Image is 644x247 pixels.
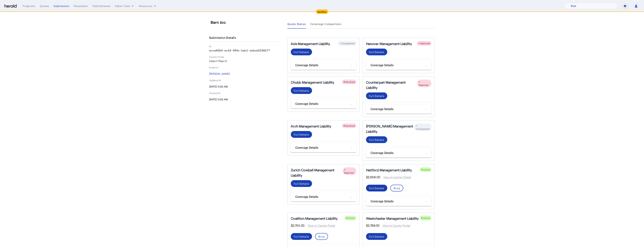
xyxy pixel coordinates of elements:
button: Full Details [291,49,312,55]
p: [DATE] 11:00 AM [209,85,283,88]
mat-panel-title: Coverage Details [371,107,422,111]
div: Field Schemas [93,4,111,8]
div: Bind [318,235,325,239]
span: Unresponsive [416,127,430,130]
div: Full Details [369,50,384,54]
mat-expansion-panel-header: Coverage Details [291,61,356,70]
mat-panel-title: Coverage Details [295,146,347,150]
div: Full Details [294,50,309,54]
div: Full Details [369,186,384,190]
p: [PERSON_NAME] [209,72,283,76]
mat-expansion-panel-header: Coverage Details [366,149,431,158]
button: Resources dropdown menu [139,4,157,8]
p: [object Object] [209,59,283,63]
span: Unsupported [341,42,355,45]
span: Rejected [419,84,428,86]
mat-panel-title: Coverage Details [371,199,422,204]
button: Bind [315,233,328,240]
button: Full Details [291,131,312,138]
mat-expansion-panel-header: Coverage Details [366,197,431,206]
button: Full Details [366,185,387,191]
div: Sandbox [316,9,328,14]
span: View in Carrier Portal [380,175,411,179]
h5: Westchester Management Liability [366,216,419,221]
button: Full Details [366,136,387,143]
p: [DATE] 11:00 AM [209,98,283,101]
span: Declined [346,124,355,127]
mat-expansion-panel-header: Coverage Details [291,192,356,201]
div: Full Details [369,235,384,239]
div: Full Details [369,138,384,142]
button: Full Details [291,180,312,187]
span: Rejected [420,42,430,45]
mat-panel-title: Coverage Details [295,102,347,106]
button: Full Details [291,233,312,240]
button: Bind [390,185,403,191]
div: Full Details [369,94,384,98]
button: Full Details [366,49,387,55]
mat-panel-title: Coverage Details [371,151,422,155]
div: Producers [23,4,35,8]
mat-panel-title: Coverage Details [295,63,347,68]
span: $2,769.00 [366,223,380,228]
div: Submissions [54,4,69,8]
h5: Arch Management Liability [291,123,331,129]
div: Full Details [294,235,309,239]
button: internal dropdown menu [115,4,134,8]
span: Quote Status [287,23,306,25]
h5: Counterpart Management Liability [366,80,417,90]
span: Active [423,168,430,171]
div: Full Details [294,182,309,186]
span: Active [348,217,355,219]
span: $2,755.00 [291,223,305,228]
mat-expansion-panel-header: Coverage Details [291,99,356,108]
span: Declined [346,81,355,83]
h5: Axis Management Liability [291,41,330,46]
h5: Coalition Management Liability [291,216,338,221]
span: Rejected [344,171,354,174]
button: Full Details [366,92,387,99]
div: Full Details [294,89,309,93]
mat-expansion-panel-header: Coverage Details [366,105,431,114]
p: Custom Fields [209,55,283,58]
h3: Barn Joo [211,20,284,25]
span: Active [423,217,430,219]
h5: [PERSON_NAME] Management Liability [366,123,414,134]
a: Quote Status [287,20,306,29]
mat-panel-title: Coverage Details [371,63,422,68]
img: Herald Logo [5,4,17,8]
h5: Hartford Management Liability [366,167,412,173]
p: ID [209,45,283,48]
span: View in Carrier Portal [380,223,410,228]
h5: Zurich Cowbell Management Liability [291,167,343,178]
span: $2,658.00 [366,175,380,179]
mat-panel-title: Coverage Details [295,195,347,199]
mat-expansion-panel-header: Coverage Details [366,61,431,70]
div: Full Details [294,133,309,136]
button: Full Details [366,233,387,240]
p: ecca62b4-ec18-454c-bdc1-aabcb2190277 [209,49,283,52]
div: Bind [394,186,400,190]
h4: Submission Details [209,35,237,40]
a: Coverage Comparison [310,20,341,29]
p: Producer [209,66,283,69]
button: Full Details [291,87,312,94]
h5: Hanover Management Liability [366,41,412,46]
div: Parameters [74,4,88,8]
h5: Chubb Management Liability [291,80,334,85]
p: Created At [209,91,283,95]
span: Coverage Comparison [310,23,341,25]
p: Updated At [209,79,283,82]
div: Quotes [40,4,49,8]
mat-expansion-panel-header: Coverage Details [291,143,356,152]
span: View in Carrier Portal [305,223,335,228]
